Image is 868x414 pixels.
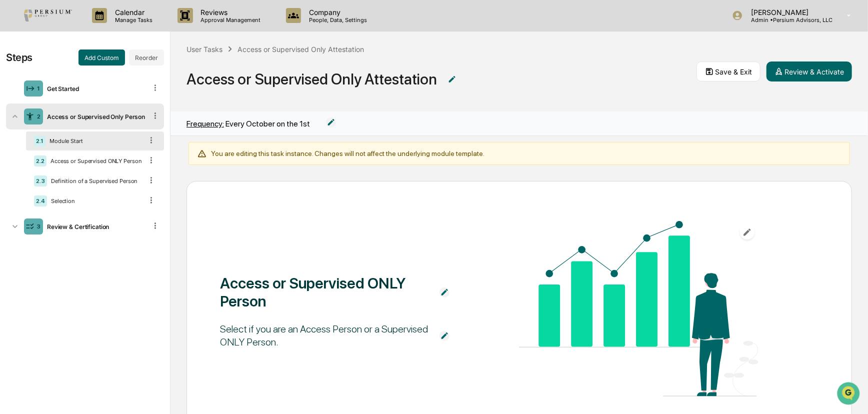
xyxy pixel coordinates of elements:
[326,117,336,127] img: Edit reporting range icon
[45,137,142,144] div: Module Start
[47,177,142,184] div: Definition of a Supervised Person
[743,16,832,23] p: Admin • Persium Advisors, LLC
[237,45,364,53] div: Access or Supervised Only Attestation
[82,126,124,136] span: Attestations
[6,51,32,63] div: Steps
[301,8,372,16] p: Company
[439,287,449,297] img: Additional Document Icon
[43,223,146,230] div: Review & Certification
[170,79,182,91] button: Start new chat
[46,157,142,164] div: Access or Supervised ONLY Person
[70,169,121,177] a: Powered byPylon
[34,135,45,146] div: 2.1
[836,381,863,408] iframe: Open customer support
[24,9,72,21] img: logo
[10,146,18,154] div: 🔎
[10,76,28,94] img: 1746055101610-c473b297-6a78-478c-a979-82029cc54cd1
[186,119,310,128] div: Every October on the 1st
[72,127,80,135] div: 🗄️
[107,8,157,16] p: Calendar
[439,331,449,341] img: Additional Document Icon
[36,223,40,230] div: 3
[447,74,457,84] img: Additional Document Icon
[34,155,46,166] div: 2.2
[220,274,429,310] div: Access or Supervised ONLY Person
[34,175,47,186] div: 2.3
[20,145,63,155] span: Data Lookup
[220,322,429,348] div: Select if you are an Access Person or a Supervised ONLY Person.
[743,8,832,16] p: [PERSON_NAME]
[766,61,852,81] button: Review & Activate
[696,61,760,81] button: Save & Exit
[10,127,18,135] div: 🖐️
[20,126,64,136] span: Preclearance
[519,221,758,396] img: Access or Supervised ONLY Person
[301,16,372,23] p: People, Data, Settings
[186,70,437,88] div: Access or Supervised Only Attestation
[10,21,182,37] p: How can we help?
[193,8,266,16] p: Reviews
[78,49,125,65] button: Add Custom
[6,141,67,159] a: 🔎Data Lookup
[34,195,47,206] div: 2.4
[47,197,142,204] div: Selection
[107,16,157,23] p: Manage Tasks
[43,113,146,120] div: Access or Supervised Only Person
[68,122,128,140] a: 🗄️Attestations
[186,119,224,128] span: Frequency:
[34,86,126,94] div: We're available if you need us!
[37,85,40,92] div: 1
[99,169,121,177] span: Pylon
[6,122,68,140] a: 🖐️Preclearance
[193,16,266,23] p: Approval Management
[43,85,146,92] div: Get Started
[186,45,222,53] div: User Tasks
[188,142,850,165] div: You are editing this task instance. Changes will not affect the underlying module template.
[37,113,40,120] div: 2
[129,49,164,65] button: Reorder
[34,76,164,86] div: Start new chat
